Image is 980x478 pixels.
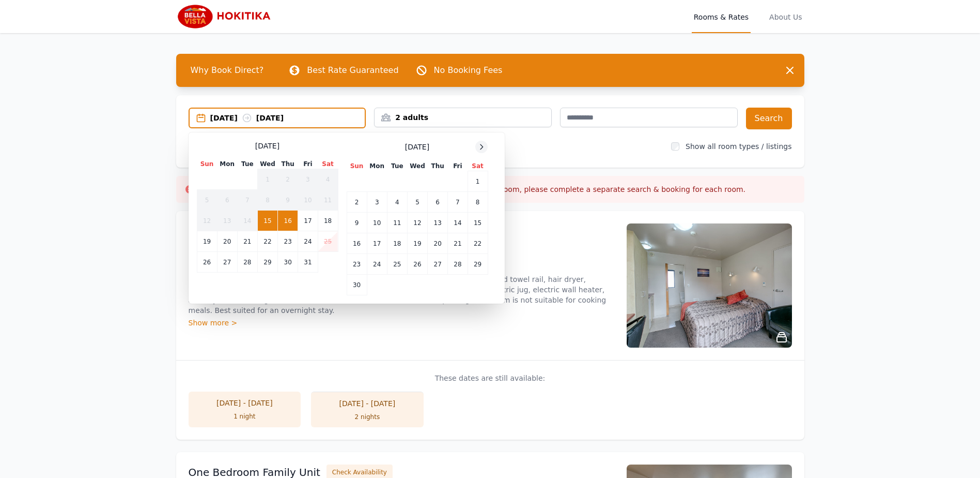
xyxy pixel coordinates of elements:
td: 11 [387,213,407,233]
td: 26 [407,254,427,275]
div: [DATE] [DATE] [210,113,365,123]
td: 24 [298,231,318,252]
td: 30 [278,252,298,273]
td: 21 [448,233,468,254]
td: 13 [428,213,448,233]
td: 4 [387,192,407,213]
td: 14 [237,211,257,231]
td: 23 [347,254,367,275]
td: 27 [428,254,448,275]
td: 6 [217,190,237,211]
th: Tue [237,159,257,169]
td: 1 [257,169,277,190]
td: 10 [298,190,318,211]
td: 17 [367,233,387,254]
td: 18 [387,233,407,254]
th: Sat [468,161,488,171]
div: [DATE] - [DATE] [321,398,413,409]
p: No Booking Fees [434,64,503,77]
td: 2 [278,169,298,190]
th: Wed [257,159,277,169]
td: 11 [318,190,338,211]
td: 8 [468,192,488,213]
th: Thu [278,159,298,169]
td: 26 [197,252,217,273]
p: Best Rate Guaranteed [307,64,398,77]
span: [DATE] [255,141,279,151]
th: Fri [448,161,468,171]
p: These dates are still available: [189,373,792,383]
button: Search [746,108,792,129]
th: Sun [197,159,217,169]
td: 16 [278,211,298,231]
img: Bella Vista Hokitika [176,4,276,29]
td: 27 [217,252,237,273]
th: Sun [347,161,367,171]
td: 18 [318,211,338,231]
td: 9 [278,190,298,211]
td: 15 [468,213,488,233]
td: 9 [347,213,367,233]
div: 2 adults [375,112,551,123]
td: 12 [407,213,427,233]
td: 2 [347,192,367,213]
td: 15 [257,211,277,231]
td: 21 [237,231,257,252]
td: 30 [347,275,367,295]
div: 2 nights [321,413,413,421]
td: 31 [298,252,318,273]
td: 7 [237,190,257,211]
td: 24 [367,254,387,275]
td: 6 [428,192,448,213]
td: 16 [347,233,367,254]
th: Thu [428,161,448,171]
td: 28 [448,254,468,275]
td: 12 [197,211,217,231]
td: 25 [318,231,338,252]
th: Mon [217,159,237,169]
td: 14 [448,213,468,233]
td: 4 [318,169,338,190]
td: 3 [367,192,387,213]
td: 19 [407,233,427,254]
td: 29 [257,252,277,273]
td: 25 [387,254,407,275]
div: 1 night [199,412,291,421]
td: 28 [237,252,257,273]
td: 7 [448,192,468,213]
td: 13 [217,211,237,231]
td: 23 [278,231,298,252]
td: 19 [197,231,217,252]
label: Show all room types / listings [686,142,791,151]
td: 8 [257,190,277,211]
td: 22 [468,233,488,254]
td: 3 [298,169,318,190]
td: 22 [257,231,277,252]
div: [DATE] - [DATE] [199,398,291,408]
th: Tue [387,161,407,171]
td: 29 [468,254,488,275]
th: Mon [367,161,387,171]
td: 5 [197,190,217,211]
td: 20 [428,233,448,254]
td: 20 [217,231,237,252]
td: 1 [468,171,488,192]
th: Wed [407,161,427,171]
th: Fri [298,159,318,169]
td: 5 [407,192,427,213]
span: [DATE] [405,142,429,152]
th: Sat [318,159,338,169]
td: 17 [298,211,318,231]
div: Show more > [189,318,614,328]
td: 10 [367,213,387,233]
span: Why Book Direct? [182,60,272,81]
